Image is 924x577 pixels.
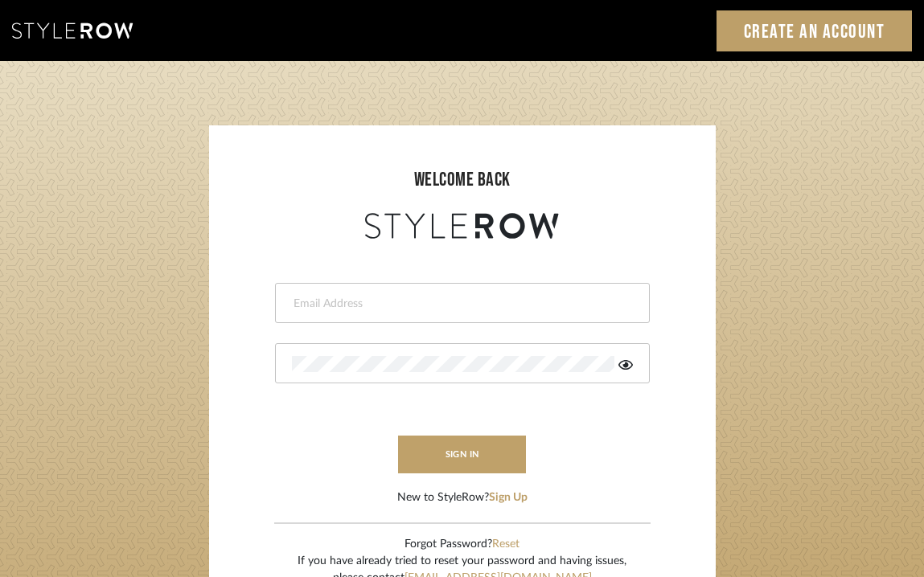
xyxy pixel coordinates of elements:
[397,489,528,506] div: New to StyleRow?
[489,489,528,506] button: Sign Up
[398,436,527,473] button: sign in
[225,166,700,194] div: welcome back
[717,10,913,51] a: Create an Account
[492,536,519,553] button: Reset
[292,296,629,312] input: Email Address
[298,536,626,553] div: Forgot Password?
